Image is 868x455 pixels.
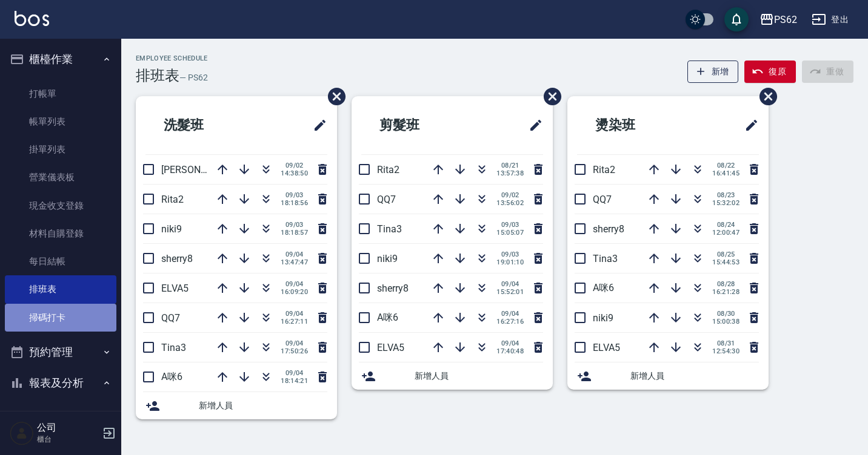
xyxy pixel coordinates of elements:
span: [PERSON_NAME]26 [161,164,245,175]
span: 修改班表的標題 [305,111,327,140]
a: 掃碼打卡 [5,304,116,332]
span: 13:57:38 [496,169,524,177]
span: ELVA5 [377,342,404,353]
span: 08/24 [712,221,739,229]
span: 09/03 [281,191,308,199]
span: 18:18:57 [281,229,308,237]
a: 現金收支登錄 [5,192,116,220]
div: PS62 [774,12,797,27]
span: sherry8 [593,223,624,235]
span: QQ7 [161,312,180,324]
a: 帳單列表 [5,108,116,136]
span: 新增人員 [415,370,543,382]
span: Rita2 [161,194,184,205]
button: 預約管理 [5,336,116,368]
a: 每日結帳 [5,247,116,275]
span: 16:41:45 [712,169,739,177]
button: 報表及分析 [5,367,116,399]
span: 08/30 [712,310,739,318]
span: 17:40:48 [496,347,524,355]
span: 09/04 [281,280,308,288]
span: 12:00:47 [712,229,739,237]
span: sherry8 [377,283,409,294]
span: 修改班表的標題 [737,111,759,140]
span: 09/04 [281,369,308,377]
span: ELVA5 [593,342,620,353]
span: A咪6 [377,312,398,323]
span: sherry8 [161,253,193,264]
span: QQ7 [593,194,612,205]
span: 15:32:02 [712,199,739,207]
h5: 公司 [37,422,99,434]
span: ELVA5 [161,283,189,294]
span: 15:44:53 [712,258,739,266]
span: Rita2 [593,164,615,175]
img: Logo [15,11,49,26]
span: 08/21 [496,162,524,169]
a: 打帳單 [5,80,116,108]
span: 13:56:02 [496,199,524,207]
span: 09/03 [281,221,308,229]
span: 08/23 [712,191,739,199]
span: 16:21:28 [712,288,739,296]
button: 復原 [744,61,796,83]
a: 營業儀表板 [5,163,116,191]
span: 09/03 [496,250,524,258]
span: Tina3 [161,342,186,353]
h2: Employee Schedule [136,54,208,62]
span: 15:52:01 [496,288,524,296]
span: niki9 [161,223,182,235]
span: 09/04 [496,339,524,347]
span: 09/04 [281,310,308,318]
h2: 燙染班 [577,103,695,147]
span: 新增人員 [199,399,327,412]
span: 刪除班表 [319,79,347,114]
span: 19:01:10 [496,258,524,266]
span: 18:18:56 [281,199,308,207]
span: 09/02 [496,191,524,199]
span: 16:27:11 [281,318,308,326]
span: 15:00:38 [712,318,739,326]
button: PS62 [755,7,802,32]
span: 09/03 [496,221,524,229]
div: 新增人員 [136,392,337,419]
span: 08/31 [712,339,739,347]
span: 17:50:26 [281,347,308,355]
span: A咪6 [161,371,182,382]
span: 刪除班表 [535,79,563,114]
a: 排班表 [5,275,116,303]
a: 材料自購登錄 [5,220,116,247]
span: 16:09:20 [281,288,308,296]
span: Rita2 [377,164,399,175]
button: save [724,7,749,31]
a: 掛單列表 [5,136,116,163]
div: 新增人員 [352,362,553,390]
a: 報表目錄 [5,404,116,431]
span: 15:05:07 [496,229,524,237]
span: Tina3 [593,253,618,264]
span: Tina3 [377,223,402,235]
span: 16:27:16 [496,318,524,326]
h2: 剪髮班 [361,103,479,147]
button: 新增 [687,61,739,83]
span: 修改班表的標題 [521,111,543,140]
span: 09/04 [281,339,308,347]
span: A咪6 [593,282,614,293]
div: 新增人員 [567,362,769,390]
span: 09/04 [496,280,524,288]
span: 刪除班表 [750,79,779,114]
h2: 洗髮班 [145,103,264,147]
span: niki9 [593,312,613,324]
img: Person [10,421,34,445]
span: 新增人員 [630,370,759,382]
button: 櫃檯作業 [5,44,116,75]
span: 18:14:21 [281,377,308,385]
span: 09/04 [281,250,308,258]
h6: — PS62 [179,71,208,84]
p: 櫃台 [37,434,99,445]
span: QQ7 [377,194,396,205]
span: 08/25 [712,250,739,258]
span: 08/28 [712,280,739,288]
span: 09/04 [496,310,524,318]
span: 08/22 [712,162,739,169]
